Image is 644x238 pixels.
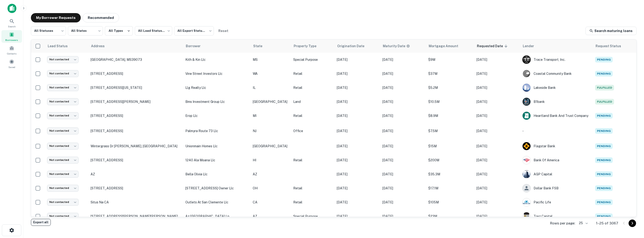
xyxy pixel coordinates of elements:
[595,171,613,177] span: Pending
[477,43,509,49] span: Requested Date
[253,43,268,49] span: State
[185,200,248,205] p: outlets at san clemente llc
[522,97,590,106] div: B1bank
[47,98,79,105] div: Not contacted
[1,30,22,43] a: Borrowers
[522,142,590,150] div: Flagstar Bank
[337,57,378,62] p: [DATE]
[91,86,181,90] p: [STREET_ADDRESS][US_STATE]
[1,57,22,70] div: Saved
[31,219,51,226] button: Export all
[382,144,424,149] p: [DATE]
[91,144,181,148] p: Wintergrass Dr [PERSON_NAME], [GEOGRAPHIC_DATA]
[185,158,248,163] p: 1240 ala moana llc
[595,185,613,191] span: Pending
[47,157,79,163] div: Not contacted
[596,43,627,49] span: Request Status
[253,186,289,191] p: OH
[476,186,518,191] p: [DATE]
[293,99,332,104] p: Land
[253,128,289,133] p: NJ
[253,158,289,163] p: HI
[429,43,464,49] span: Mortgage Amount
[31,25,66,37] div: All Statuses
[476,200,518,205] p: [DATE]
[524,57,529,62] p: T T
[523,198,531,206] img: picture
[47,84,79,91] div: Not contacted
[293,186,332,191] p: Retail
[337,186,378,191] p: [DATE]
[595,99,614,105] span: Fulfilled
[476,172,518,177] p: [DATE]
[7,4,16,13] img: capitalize-icon.png
[47,127,79,134] div: Not contacted
[382,128,424,133] p: [DATE]
[476,71,518,76] p: [DATE]
[522,170,590,178] div: AGP Capital
[428,144,472,149] p: $15M
[185,113,248,118] p: erop llc
[595,143,613,149] span: Pending
[293,214,332,219] p: Special Purpose
[250,40,291,53] th: State
[185,85,248,90] p: llg realty llc
[47,185,79,191] div: Not contacted
[135,25,172,37] div: All Lead Statuses
[105,26,133,36] button: All Types
[621,201,644,223] iframe: Chat Widget
[476,99,518,104] p: [DATE]
[382,214,424,219] p: [DATE]
[585,27,637,35] a: Search maturing loans
[253,71,289,76] p: WA
[595,128,613,134] span: Pending
[334,40,380,53] th: Origination Date
[428,85,472,90] p: $5.2M
[523,142,531,150] img: picture
[91,186,181,190] p: [STREET_ADDRESS]
[596,220,618,226] p: 1–25 of 3067
[48,43,74,49] span: Lead Status
[382,85,424,90] p: [DATE]
[383,43,410,49] div: Maturity dates displayed may be estimated. Please contact the lender for the most accurate maturi...
[523,43,540,49] span: Lender
[593,40,636,53] th: Request Status
[185,99,248,104] p: bms investment group llc
[428,200,472,205] p: $105M
[428,113,472,118] p: $8.9M
[523,70,531,78] img: picture
[428,57,472,62] p: $9M
[91,100,181,104] p: [STREET_ADDRESS][PERSON_NAME]
[91,214,181,218] p: [STREET_ADDRESS][PERSON_NAME][PERSON_NAME]
[293,200,332,205] p: Retail
[186,43,207,49] span: Borrower
[428,128,472,133] p: $7.5M
[337,172,378,177] p: [DATE]
[253,99,289,104] p: [GEOGRAPHIC_DATA]
[291,40,334,53] th: Property Type
[91,129,181,133] p: [STREET_ADDRESS]
[47,171,79,177] div: Not contacted
[337,128,378,133] p: [DATE]
[382,158,424,163] p: [DATE]
[476,144,518,149] p: [DATE]
[426,40,474,53] th: Mortgage Amount
[523,84,531,92] img: picture
[550,220,575,226] p: Rows per page:
[474,40,520,53] th: Requested Date
[382,57,424,62] p: [DATE]
[174,25,214,37] div: All Export Statuses
[476,57,518,62] p: [DATE]
[1,44,22,56] a: Contacts
[1,17,22,29] a: Search
[382,172,424,177] p: [DATE]
[428,158,472,163] p: $200M
[88,40,183,53] th: Address
[595,157,613,163] span: Pending
[337,99,378,104] p: [DATE]
[383,43,416,49] span: Maturity dates displayed may be estimated. Please contact the lender for the most accurate maturi...
[68,25,103,37] div: All States
[523,112,531,120] img: picture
